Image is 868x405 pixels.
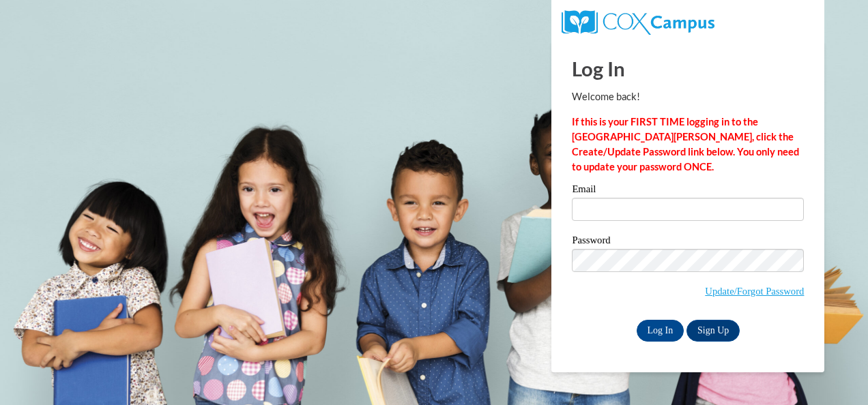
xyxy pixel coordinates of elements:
[562,10,714,35] img: COX Campus
[572,116,799,172] strong: If this is your FIRST TIME logging in to the [GEOGRAPHIC_DATA][PERSON_NAME], click the Create/Upd...
[572,184,804,198] label: Email
[705,286,804,297] a: Update/Forgot Password
[572,89,804,104] p: Welcome back!
[562,16,714,27] a: COX Campus
[572,55,804,82] h1: Log In
[686,320,740,342] a: Sign Up
[572,235,804,249] label: Password
[637,320,684,342] input: Log In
